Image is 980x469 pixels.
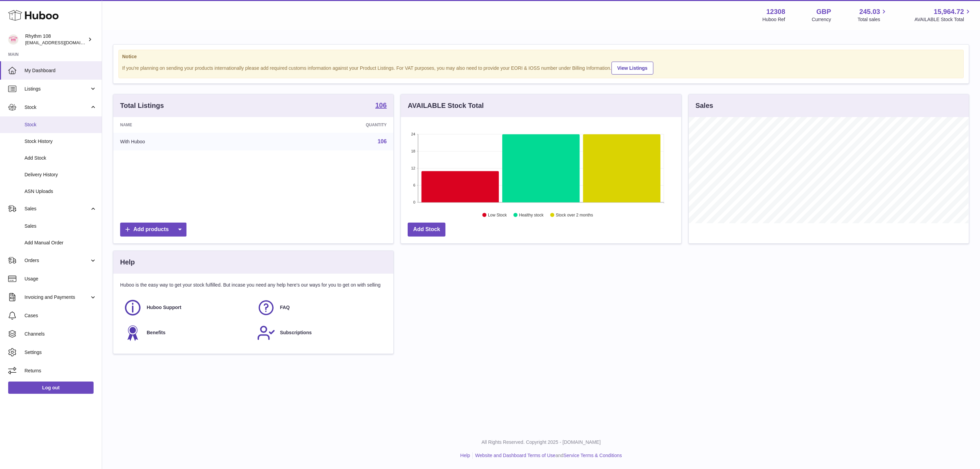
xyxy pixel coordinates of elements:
[375,102,387,109] strong: 106
[24,276,97,282] span: Usage
[24,294,89,301] span: Invoicing and Payments
[147,304,181,311] span: Huboo Support
[411,149,415,153] text: 18
[696,101,713,110] h3: Sales
[24,312,97,319] span: Cases
[378,139,387,144] a: 106
[914,7,972,23] a: 15,964.72 AVAILABLE Stock Total
[8,34,18,45] img: orders@rhythm108.com
[24,349,97,356] span: Settings
[124,298,250,317] a: Huboo Support
[120,223,186,237] a: Add products
[408,101,484,110] h3: AVAILABLE Stock Total
[257,298,383,317] a: FAQ
[413,200,415,204] text: 0
[24,368,97,374] span: Returns
[120,258,135,267] h3: Help
[24,240,97,246] span: Add Manual Order
[124,324,250,342] a: Benefits
[25,33,86,46] div: Rhythm 108
[113,117,261,133] th: Name
[280,329,312,336] span: Subscriptions
[24,155,97,161] span: Add Stock
[460,453,470,458] a: Help
[122,61,960,75] div: If you're planning on sending your products internationally please add required customs informati...
[122,53,960,60] strong: Notice
[857,7,888,23] a: 245.03 Total sales
[280,304,290,311] span: FAQ
[473,452,622,459] li: and
[24,138,97,145] span: Stock History
[519,213,544,217] text: Healthy stock
[24,86,89,92] span: Listings
[488,213,507,217] text: Low Stock
[120,101,164,110] h3: Total Listings
[375,102,387,110] a: 106
[147,329,165,336] span: Benefits
[816,7,831,16] strong: GBP
[120,282,387,288] p: Huboo is the easy way to get your stock fulfilled. But incase you need any help here's our ways f...
[859,7,880,16] span: 245.03
[934,7,964,16] span: 15,964.72
[408,223,445,237] a: Add Stock
[611,62,653,75] a: View Listings
[24,206,89,212] span: Sales
[24,223,97,229] span: Sales
[24,104,89,111] span: Stock
[556,213,593,217] text: Stock over 2 months
[914,16,972,23] span: AVAILABLE Stock Total
[24,67,97,74] span: My Dashboard
[24,122,97,128] span: Stock
[411,166,415,170] text: 12
[475,453,555,458] a: Website and Dashboard Terms of Use
[113,133,261,150] td: With Huboo
[257,324,383,342] a: Subscriptions
[563,453,622,458] a: Service Terms & Conditions
[857,16,888,23] span: Total sales
[766,7,785,16] strong: 12308
[261,117,393,133] th: Quantity
[24,257,89,264] span: Orders
[812,16,831,23] div: Currency
[411,132,415,136] text: 24
[8,382,94,394] a: Log out
[24,172,97,178] span: Delivery History
[24,331,97,337] span: Channels
[25,40,100,45] span: [EMAIL_ADDRESS][DOMAIN_NAME]
[24,188,97,195] span: ASN Uploads
[108,439,975,446] p: All Rights Reserved. Copyright 2025 - [DOMAIN_NAME]
[763,16,785,23] div: Huboo Ref
[413,183,415,187] text: 6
